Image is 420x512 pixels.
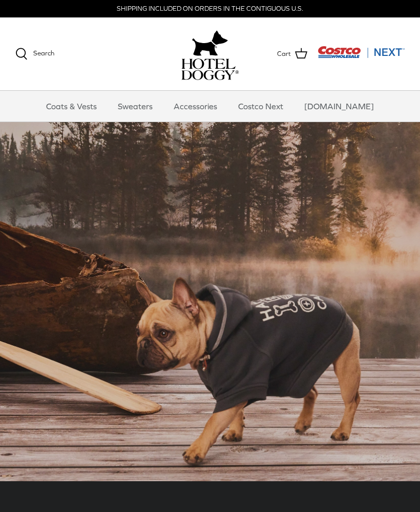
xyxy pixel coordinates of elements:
[277,47,307,61] a: Cart
[277,49,291,60] span: Cart
[229,91,292,122] a: Costco Next
[192,28,228,58] img: hoteldoggy.com
[181,28,239,80] a: hoteldoggy.com hoteldoggycom
[15,48,54,60] a: Search
[164,91,226,122] a: Accessories
[295,91,383,122] a: [DOMAIN_NAME]
[318,52,405,60] a: Visit Costco Next
[37,91,106,122] a: Coats & Vests
[33,49,54,57] span: Search
[181,58,239,80] img: hoteldoggycom
[109,91,162,122] a: Sweaters
[318,46,405,58] img: Costco Next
